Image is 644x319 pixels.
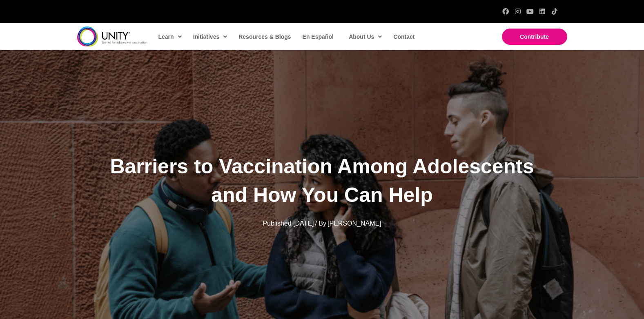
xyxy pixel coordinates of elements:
a: Instagram [515,8,521,15]
a: Contribute [502,29,567,45]
a: Contact [389,27,418,46]
a: About Us [345,27,385,46]
a: Resources & Blogs [234,27,294,46]
a: LinkedIn [539,8,546,15]
a: TikTok [551,8,558,15]
span: Contact [393,33,414,40]
span: About Us [349,31,382,43]
span: Published [DATE] [263,220,314,227]
span: En Español [303,33,334,40]
span: Resources & Blogs [238,33,291,40]
img: unity-logo-dark [77,27,147,47]
a: YouTube [527,8,533,15]
span: [PERSON_NAME] [328,220,381,227]
span: Contribute [520,33,549,40]
span: Barriers to Vaccination Among Adolescents and How You Can Help [110,155,534,206]
span: Learn [158,31,182,43]
a: Facebook [502,8,509,15]
span: / By [315,220,326,227]
span: Initiatives [193,31,227,43]
a: En Español [299,27,337,46]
